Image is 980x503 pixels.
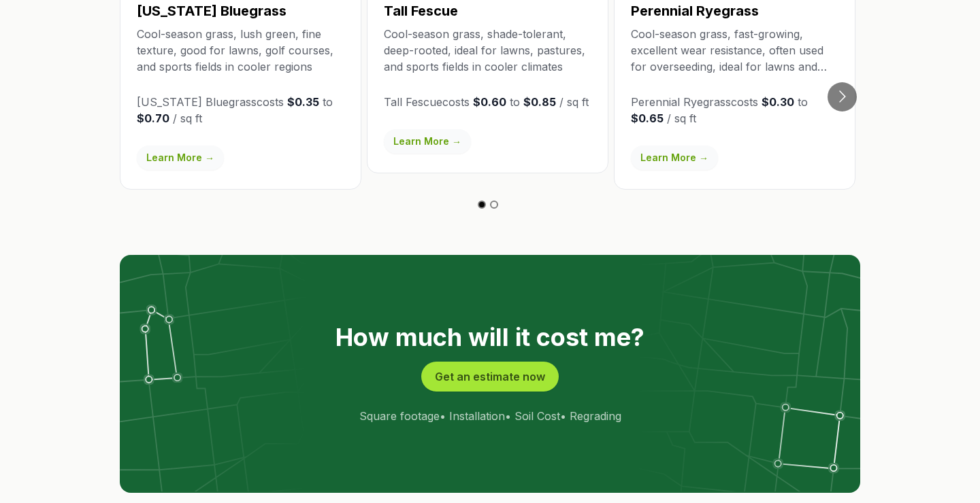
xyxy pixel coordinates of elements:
[384,26,591,75] p: Cool-season grass, shade-tolerant, deep-rooted, ideal for lawns, pastures, and sports fields in c...
[473,95,506,109] strong: $0.60
[631,26,838,75] p: Cool-season grass, fast-growing, excellent wear resistance, often used for overseeding, ideal for...
[137,26,344,75] p: Cool-season grass, lush green, fine texture, good for lawns, golf courses, and sports fields in c...
[762,95,794,109] strong: $0.30
[631,145,718,170] a: Learn More →
[631,111,664,125] strong: $0.65
[631,94,838,126] p: Perennial Ryegrass costs to / sq ft
[631,1,838,20] h3: Perennial Ryegrass
[287,95,319,109] strong: $0.35
[137,145,224,170] a: Learn More →
[384,129,471,154] a: Learn More →
[490,201,498,209] button: Go to slide 2
[137,111,169,125] strong: $0.70
[523,95,556,109] strong: $0.85
[137,1,344,20] h3: [US_STATE] Bluegrass
[828,82,857,111] button: Go to next slide
[384,94,591,110] p: Tall Fescue costs to / sq ft
[478,201,486,209] button: Go to slide 1
[384,1,591,20] h3: Tall Fescue
[137,94,344,126] p: [US_STATE] Bluegrass costs to / sq ft
[421,362,559,392] button: Get an estimate now
[120,255,860,491] img: lot lines graphic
